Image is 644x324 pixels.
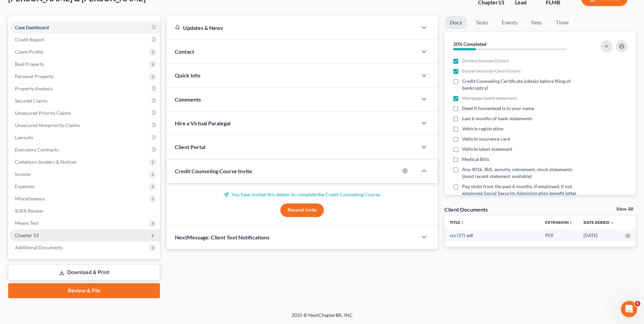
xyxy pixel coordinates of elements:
[15,73,54,79] span: Personal Property
[610,221,614,225] i: expand_more
[462,95,517,102] span: Mortgage latest statement
[10,107,160,119] a: Unsecured Priority Claims
[175,24,409,31] div: Updates & News
[10,119,160,131] a: Unsecured Nonpriority Claims
[129,312,516,324] div: 2025 © NextChapterBK, INC
[635,301,640,306] span: 6
[526,16,548,29] a: Fees
[569,221,573,225] i: unfold_more
[462,78,582,91] span: Credit Counseling Certificate (obtain before filing of bankruptcy)
[15,134,33,140] span: Lawsuits
[450,220,464,225] a: Titleunfold_more
[462,136,510,142] span: Vehicle insurance card
[10,144,160,156] a: Executory Contracts
[15,49,43,55] span: Client Profile
[8,265,160,281] a: Download & Print
[175,96,201,103] span: Comments
[462,183,582,203] span: Pay stubs from the past 6 months, if employed, if not employed Social Security Administration ben...
[462,146,512,152] span: Vehicle latest statement
[10,205,160,217] a: SOFA Review
[15,98,48,104] span: Secured Claims
[444,16,467,29] a: Docs
[616,207,633,212] a: View All
[578,229,620,241] td: [DATE]
[175,168,252,174] span: Credit Counseling Course Invite
[15,122,80,128] span: Unsecured Nonpriority Claims
[460,221,464,225] i: unfold_more
[540,229,578,241] td: PDF
[10,34,160,46] a: Credit Report
[15,220,38,226] span: Means Test
[15,147,58,152] span: Executory Contracts
[175,72,200,78] span: Quick Info
[15,37,44,42] span: Credit Report
[462,156,489,163] span: Medical Bills
[470,16,494,29] a: Tasks
[15,183,34,189] span: Expenses
[545,220,573,225] a: Extensionunfold_more
[496,16,523,29] a: Events
[175,48,194,55] span: Contact
[10,95,160,107] a: Secured Claims
[15,159,77,165] span: Codebtors Insiders & Notices
[462,125,503,132] span: Vehicle registration
[621,301,637,317] iframe: Intercom live chat
[444,229,540,241] td: ccc (17)-pdf
[175,191,429,198] p: You have invited this debtor to complete the Credit Counseling Course.
[550,16,575,29] a: Timer
[453,41,486,47] strong: 20% Completed
[462,57,509,64] span: Drivers license (Color)
[15,110,71,116] span: Unsecured Priority Claims
[15,196,45,201] span: Miscellaneous
[8,283,160,298] a: Review & File
[15,86,53,91] span: Property Analysis
[462,115,532,122] span: Last 6 months of bank statements
[15,208,43,214] span: SOFA Review
[462,105,534,112] span: Deed if homestead is in your name
[175,120,231,126] span: Hire a Virtual Paralegal
[10,21,160,34] a: Case Dashboard
[462,68,520,74] span: Social Security Card (Color)
[15,232,39,238] span: Chapter 13
[15,24,49,30] span: Case Dashboard
[280,203,324,217] button: Resend Invite
[175,234,270,240] span: NextMessage: Client Text Notifications
[10,83,160,95] a: Property Analysis
[175,144,205,150] span: Client Portal
[584,220,614,225] a: Date Added expand_more
[10,131,160,144] a: Lawsuits
[15,61,44,67] span: Real Property
[444,206,488,213] div: Client Documents
[462,166,582,180] span: Any 401k, IRA, annuity, retirement, stock statements (most recent statement available)
[15,245,63,250] span: Additional Documents
[15,171,31,177] span: Income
